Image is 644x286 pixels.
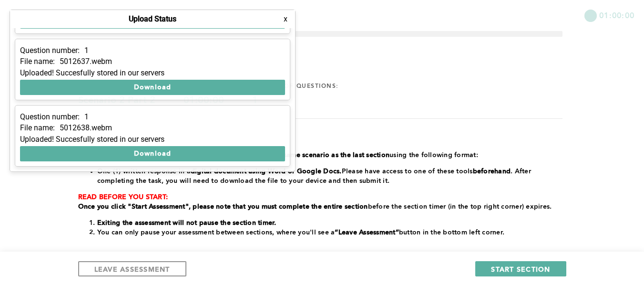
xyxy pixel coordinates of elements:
p: 5012637.webm [60,57,112,66]
span: START SECTION [491,265,550,274]
strong: Exiting the assessment will not pause the section timer. [97,220,276,226]
h4: Upload Status [129,15,176,23]
div: 1 [252,95,367,106]
div: Uploaded! Succesfully stored in our servers [20,69,285,77]
strong: beforehand [473,168,511,175]
span: LEAVE ASSESSMENT [94,265,170,274]
div: number of questions: [252,83,367,90]
li: One (1) written response in a Please have access to one of these tools . After completing the tas... [97,167,562,186]
strong: READ BEFORE YOU START: [78,194,168,201]
p: File name: [20,124,55,132]
div: Uploaded! Succesfully stored in our servers [20,135,285,144]
button: LEAVE ASSESSMENT [78,261,186,276]
button: START SECTION [475,261,566,276]
p: 5012638.webm [60,124,112,132]
li: You can only pause your assessment between sections, where you'll see a button in the bottom left... [97,228,562,237]
span: using the following format: [389,152,478,159]
button: Download [20,146,285,161]
strong: Once you click "Start Assessment", please note that you must complete the entire section [78,203,368,210]
p: Question number: [20,46,80,55]
p: before the section timer (in the top right corner) expires. [78,202,562,212]
span: 01:00:00 [599,10,634,21]
button: x [281,14,290,24]
button: Show Uploads [10,10,93,25]
strong: “Leave Assessment” [335,229,399,236]
p: Question number: [20,113,80,121]
p: File name: [20,57,55,66]
p: 1 [84,46,89,55]
p: 1 [84,113,89,121]
button: Download [20,80,285,95]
